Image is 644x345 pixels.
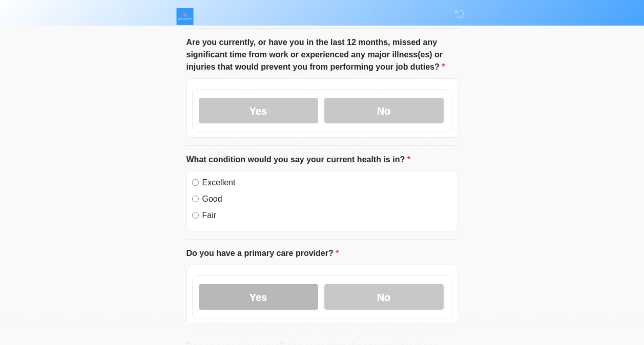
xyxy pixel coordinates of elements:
input: Fair [192,212,199,219]
label: Fair [202,209,452,222]
label: What condition would you say your current health is in? [186,154,410,166]
label: Are you currently, or have you in the last 12 months, missed any significant time from work or ex... [186,36,458,73]
label: No [324,284,444,310]
label: No [324,98,444,123]
label: Yes [199,284,318,310]
label: Yes [199,98,318,123]
img: ESHYFT Logo [176,8,194,25]
input: Excellent [192,179,199,186]
label: Excellent [202,177,452,189]
label: Do you have a primary care provider? [186,247,339,260]
label: Good [202,193,452,205]
input: Good [192,196,199,202]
